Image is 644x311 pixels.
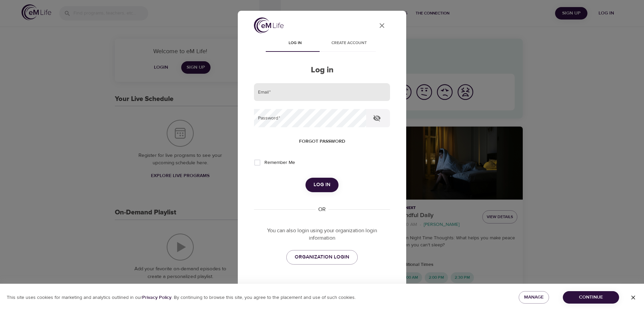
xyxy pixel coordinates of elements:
[524,293,544,302] span: Manage
[254,36,390,52] div: disabled tabs example
[299,137,345,146] span: Forgot password
[295,253,349,262] span: ORGANIZATION LOGIN
[374,18,390,34] button: close
[286,250,358,264] a: ORGANIZATION LOGIN
[254,18,284,33] img: logo
[326,40,372,47] span: Create account
[305,178,339,192] button: Log in
[314,180,330,189] span: Log in
[264,159,295,166] span: Remember Me
[316,206,328,213] div: OR
[296,135,348,148] button: Forgot password
[272,40,318,47] span: Log in
[254,227,390,242] p: You can also login using your organization login information
[254,65,390,75] h2: Log in
[142,295,171,301] b: Privacy Policy
[568,293,614,302] span: Continue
